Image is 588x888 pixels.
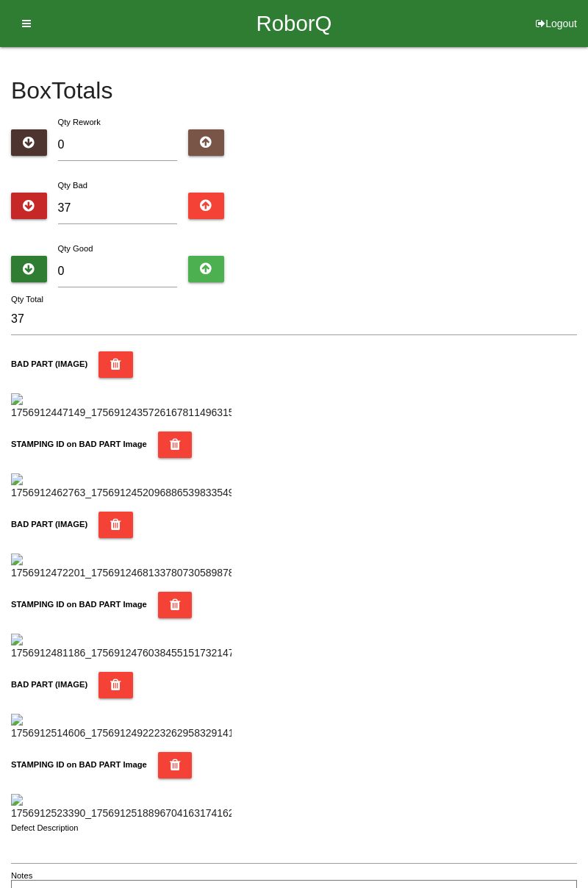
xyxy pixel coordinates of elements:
[11,473,232,501] img: 1756912462763_17569124520968865398335490454392.jpg
[11,359,87,368] b: BAD PART (IMAGE)
[11,78,577,104] h4: Box Totals
[11,870,32,882] label: Notes
[58,181,87,190] label: Qty Bad
[158,592,193,618] button: STAMPING ID on BAD PART Image
[11,794,232,821] img: 1756912523390_17569125188967041631741627112913.jpg
[11,634,232,661] img: 1756912481186_17569124760384551517321474909565.jpg
[11,520,87,529] b: BAD PART (IMAGE)
[11,680,87,689] b: BAD PART (IMAGE)
[11,760,147,769] b: STAMPING ID on BAD PART Image
[98,351,133,378] button: BAD PART (IMAGE)
[58,118,101,126] label: Qty Rework
[11,822,79,834] label: Defect Description
[11,600,147,609] b: STAMPING ID on BAD PART Image
[11,554,232,581] img: 1756912472201_17569124681337807305898784670531.jpg
[158,752,193,778] button: STAMPING ID on BAD PART Image
[158,432,193,458] button: STAMPING ID on BAD PART Image
[98,672,133,698] button: BAD PART (IMAGE)
[11,714,232,741] img: 1756912514606_17569124922232629583291411641393.jpg
[11,293,43,306] label: Qty Total
[58,244,93,253] label: Qty Good
[11,440,147,448] b: STAMPING ID on BAD PART Image
[98,512,133,538] button: BAD PART (IMAGE)
[11,393,232,420] img: 1756912447149_17569124357261678114963155086882.jpg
